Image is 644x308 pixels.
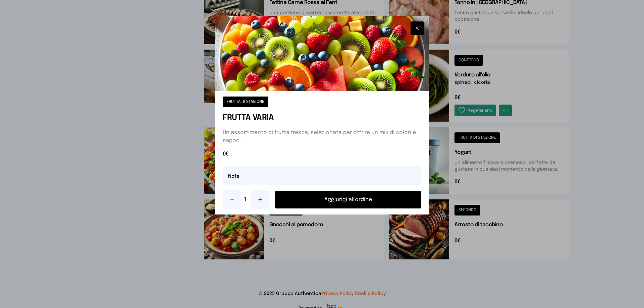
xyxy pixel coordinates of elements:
[223,97,268,107] button: FRUTTA DI STAGIONE
[275,191,421,208] button: Aggiungi all'ordine
[223,113,421,123] h1: FRUTTA VARIA
[223,150,421,158] span: 0€
[215,16,429,91] img: FRUTTA VARIA
[244,196,248,204] span: 1
[223,129,421,145] p: Un assortimento di frutta fresca, selezionata per offrire un mix di colori e sapori.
